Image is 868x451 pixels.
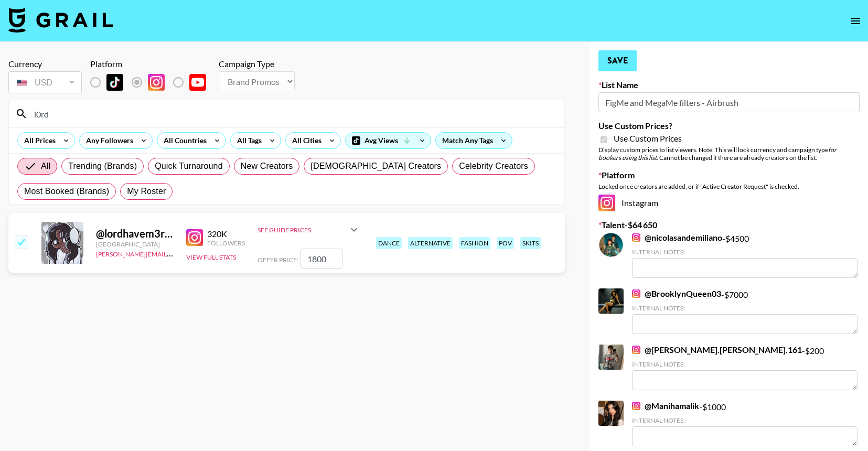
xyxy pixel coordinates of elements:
[632,304,858,312] div: Internal Notes:
[68,160,137,173] span: Trending (Brands)
[598,80,860,90] label: List Name
[632,345,802,355] a: @[PERSON_NAME].[PERSON_NAME].161
[90,59,215,69] div: Platform
[845,10,866,31] button: open drawer
[598,146,837,162] em: for bookers using this list
[310,160,441,173] span: [DEMOGRAPHIC_DATA] Creators
[632,233,640,242] img: Instagram
[436,133,512,148] div: Match Any Tags
[632,289,640,298] img: Instagram
[459,237,490,249] div: fashion
[614,133,682,144] span: Use Custom Prices
[598,50,637,71] button: Save
[8,59,82,69] div: Currency
[96,227,174,240] div: @ lordhavem3rcy
[376,237,402,249] div: dance
[8,7,113,33] img: Grail Talent
[258,256,298,264] span: Offer Price:
[231,133,264,148] div: All Tags
[632,360,858,368] div: Internal Notes:
[632,402,640,410] img: Instagram
[598,220,860,230] label: Talent - $ 64 650
[632,401,699,411] a: @Manihamalik
[632,416,858,424] div: Internal Notes:
[497,237,514,249] div: pov
[186,253,236,261] button: View Full Stats
[241,160,293,173] span: New Creators
[520,237,541,249] div: skits
[632,288,721,299] a: @BrooklynQueen03
[127,185,166,198] span: My Roster
[207,239,245,247] div: Followers
[258,217,360,242] div: See Guide Prices
[106,74,123,91] img: TikTok
[189,74,206,91] img: YouTube
[90,71,215,93] div: List locked to Instagram.
[157,133,209,148] div: All Countries
[8,69,82,95] div: Currency is locked to USD
[258,226,348,234] div: See Guide Prices
[41,160,50,173] span: All
[632,288,858,334] div: - $ 7000
[598,182,860,190] div: Locked once creators are added, or if "Active Creator Request" is checked.
[301,249,342,269] input: 1 800
[459,160,528,173] span: Celebrity Creators
[18,133,58,148] div: All Prices
[148,74,165,91] img: Instagram
[632,232,722,243] a: @nicolasandemiliano
[219,59,295,69] div: Campaign Type
[346,133,431,148] div: Avg Views
[632,401,858,446] div: - $ 1000
[598,121,860,131] label: Use Custom Prices?
[632,346,640,354] img: Instagram
[632,232,858,278] div: - $ 4500
[207,229,245,239] div: 320K
[598,195,615,211] img: Instagram
[96,240,174,248] div: [GEOGRAPHIC_DATA]
[80,133,135,148] div: Any Followers
[632,248,858,256] div: Internal Notes:
[598,195,860,211] div: Instagram
[24,185,109,198] span: Most Booked (Brands)
[28,105,558,122] input: Search by User Name
[598,146,860,162] div: Display custom prices to list viewers. Note: This will lock currency and campaign type . Cannot b...
[155,160,223,173] span: Quick Turnaround
[96,248,351,258] a: [PERSON_NAME][EMAIL_ADDRESS][PERSON_NAME][PERSON_NAME][DOMAIN_NAME]
[10,73,80,92] div: USD
[632,345,858,390] div: - $ 200
[408,237,453,249] div: alternative
[186,229,203,246] img: Instagram
[286,133,324,148] div: All Cities
[598,170,860,180] label: Platform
